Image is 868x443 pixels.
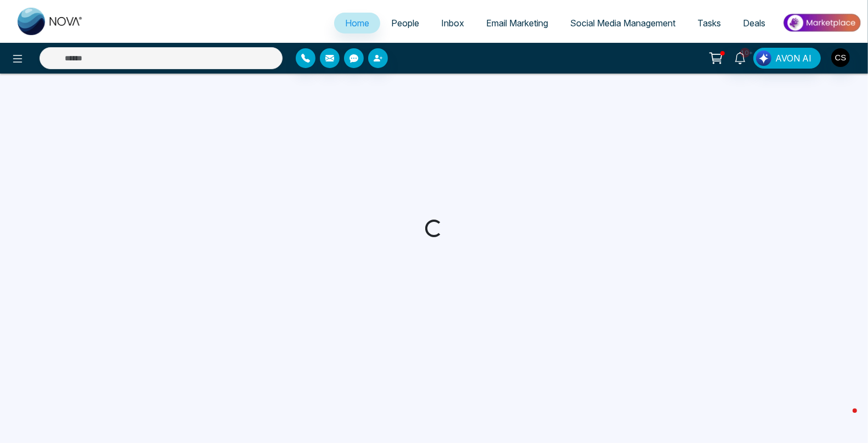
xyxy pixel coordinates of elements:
[697,18,721,29] span: Tasks
[475,13,559,33] a: Email Marketing
[775,52,811,65] span: AVON AI
[732,13,776,33] a: Deals
[18,8,83,35] img: Nova CRM Logo
[334,13,380,33] a: Home
[782,10,861,35] img: Market-place.gif
[391,18,419,29] span: People
[753,48,821,69] button: AVON AI
[441,18,464,29] span: Inbox
[831,48,850,67] img: User Avatar
[686,13,732,33] a: Tasks
[430,13,475,33] a: Inbox
[727,48,753,67] a: 10+
[345,18,369,29] span: Home
[380,13,430,33] a: People
[756,51,771,66] img: Lead Flow
[570,18,675,29] span: Social Media Management
[559,13,686,33] a: Social Media Management
[831,406,857,432] iframe: Intercom live chat
[743,18,765,29] span: Deals
[740,48,750,58] span: 10+
[486,18,548,29] span: Email Marketing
